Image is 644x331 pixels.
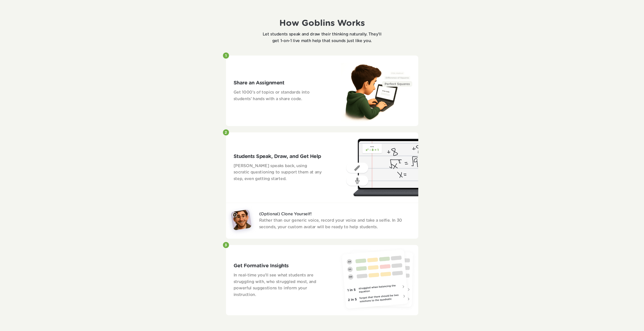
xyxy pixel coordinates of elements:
span: (Optional) Clone Yourself! [259,212,312,216]
h3: Get Formative Insights [234,262,322,270]
h3: Share an Assignment [234,79,322,87]
p: [PERSON_NAME] speaks back, using socratic questioning to support them at any step, even getting s... [234,163,322,182]
p: Let students speak and draw their thinking naturally. They’ll get 1-on-1 live math help that soun... [259,31,385,44]
h1: How Goblins Works [273,18,371,29]
p: In real-time you’ll see what students are struggling with, who struggled most, and powerful sugge... [234,272,322,298]
p: 1 [225,54,227,58]
p: 3 [225,243,227,247]
p: 2 [225,130,227,135]
p: Get 1000’s of topics or standards into students’ hands with a share code. [234,89,322,102]
h3: Students Speak, Draw, and Get Help [234,153,322,160]
p: Rather than our generic voice, record your voice and take a selfie. In 30 seconds, your custom av... [259,211,418,231]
